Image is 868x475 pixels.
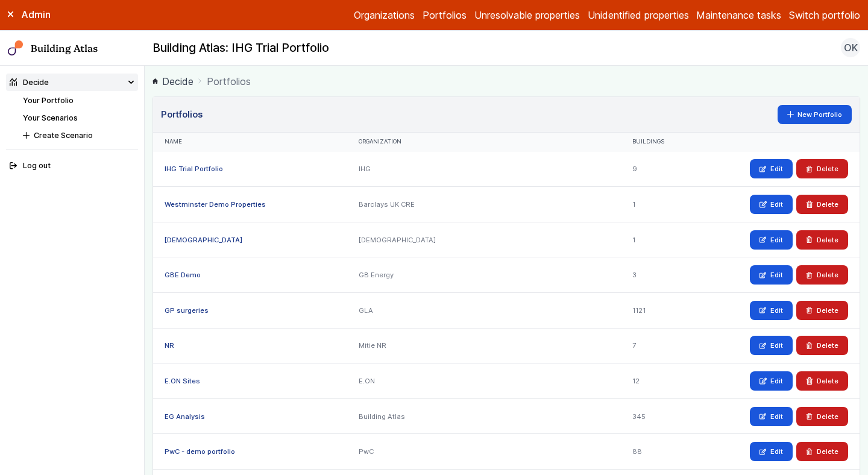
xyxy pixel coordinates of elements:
a: Edit [750,195,793,214]
a: Westminster Demo Properties [165,200,266,209]
span: Portfolios [207,74,251,89]
a: Edit [750,407,793,426]
a: Edit [750,371,793,391]
div: E.ON [347,363,621,399]
div: 9 [621,152,696,187]
a: Unidentified properties [588,8,689,22]
button: Delete [796,195,848,214]
div: Buildings [632,138,684,146]
button: Delete [796,371,848,391]
div: PwC [347,434,621,470]
div: GB Energy [347,257,621,293]
button: Delete [796,159,848,178]
div: Building Atlas [347,398,621,434]
h3: Portfolios [161,108,203,121]
div: Organization [359,138,609,146]
div: Name [165,138,335,146]
a: Maintenance tasks [696,8,781,22]
a: Edit [750,442,793,461]
a: Unresolvable properties [474,8,580,22]
div: 1 [621,222,696,257]
h2: Building Atlas: IHG Trial Portfolio [153,40,329,56]
a: New Portfolio [778,105,852,124]
a: Edit [750,230,793,250]
span: OK [844,40,858,55]
div: 1 [621,187,696,222]
a: GBE Demo [165,271,201,279]
a: NR [165,341,174,350]
div: Decide [10,77,49,88]
a: Edit [750,301,793,320]
div: GLA [347,292,621,328]
a: Portfolios [423,8,467,22]
a: Edit [750,159,793,178]
button: Delete [796,230,848,250]
a: EG Analysis [165,412,205,421]
a: Your Scenarios [23,113,78,122]
button: Delete [796,442,848,461]
div: 345 [621,398,696,434]
a: E.ON Sites [165,377,200,385]
div: 1121 [621,292,696,328]
button: Delete [796,336,848,355]
a: [DEMOGRAPHIC_DATA] [165,236,242,244]
button: Delete [796,407,848,426]
div: Mitie NR [347,328,621,363]
a: GP surgeries [165,306,209,315]
button: OK [841,38,860,57]
div: Barclays UK CRE [347,187,621,222]
button: Log out [6,157,139,175]
div: 12 [621,363,696,399]
div: [DEMOGRAPHIC_DATA] [347,222,621,257]
button: Delete [796,301,848,320]
a: Edit [750,265,793,285]
div: 88 [621,434,696,470]
summary: Decide [6,74,139,91]
a: IHG Trial Portfolio [165,165,223,173]
button: Create Scenario [19,127,138,144]
a: PwC - demo portfolio [165,447,235,456]
button: Switch portfolio [789,8,860,22]
div: 3 [621,257,696,293]
div: 7 [621,328,696,363]
button: Delete [796,265,848,285]
img: main-0bbd2752.svg [8,40,24,56]
a: Organizations [354,8,415,22]
a: Edit [750,336,793,355]
div: IHG [347,152,621,187]
a: Your Portfolio [23,96,74,105]
a: Decide [153,74,193,89]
